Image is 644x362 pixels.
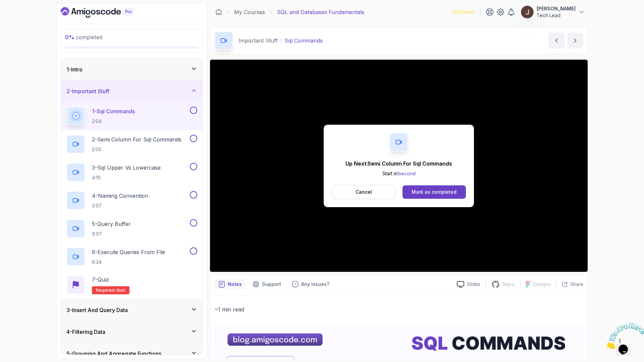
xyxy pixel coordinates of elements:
p: 2 - Semi Column For Sql Commands [92,135,181,143]
button: 3-Sql Upper Vs Lowercase4:10 [66,163,197,182]
img: user profile image [521,6,534,18]
button: 4-Naming Convention3:07 [66,191,197,210]
h3: 1 - Intro [66,65,83,73]
button: user profile image[PERSON_NAME]Tech Lead [521,5,585,19]
p: Notes [228,281,242,288]
p: 3:07 [92,202,148,209]
p: 4:10 [92,174,161,181]
span: 0 % [65,34,74,41]
p: Support [262,281,281,288]
button: Cancel [332,185,396,199]
p: Slides [467,281,480,288]
button: 6-Execute Queries From File6:34 [66,247,197,266]
p: Up Next: Semi Column For Sql Commands [345,160,452,168]
p: 1 - Sql Commands [92,107,135,115]
p: Tech Lead [537,12,576,19]
p: [PERSON_NAME] [537,5,576,12]
button: Share [556,281,583,288]
p: 6 - Execute Queries From File [92,248,165,256]
div: Mark as completed [412,189,457,195]
span: 1 [3,3,5,8]
span: 1 second [397,171,416,176]
p: Any issues? [301,281,329,288]
iframe: chat widget [602,320,644,352]
h3: 3 - Insert And Query Data [66,306,128,314]
p: 3 - Sql Upper Vs Lowercase [92,164,161,172]
button: 2-Important Stuff [61,80,203,102]
a: Dashboard [215,9,222,15]
button: 4-Filtering Data [61,321,203,343]
p: 1233 Points [451,9,475,15]
p: 2:04 [92,118,135,125]
button: Feedback button [288,279,333,290]
p: 9:07 [92,231,131,237]
span: Required- [96,288,116,293]
p: Important Stuff [238,37,278,45]
p: Cancel [356,189,372,195]
img: Chat attention grabber [3,3,44,29]
button: 1-Intro [61,59,203,80]
a: Slides [451,281,486,288]
p: SQL and Databases Fundamentals [277,8,364,16]
h3: 2 - Important Stuff [66,87,109,95]
p: Start in [345,170,452,177]
p: Designs [533,281,551,288]
button: 7-QuizRequired-quiz [66,276,197,294]
button: Support button [249,279,285,290]
p: 2:05 [92,146,181,153]
button: 3-Insert And Query Data [61,299,203,321]
h3: 5 - Grouping And Aggregate Functions [66,350,161,358]
span: quiz [116,288,125,293]
span: completed [65,34,102,41]
button: previous content [548,33,565,49]
p: 5 - Query Buffer [92,220,131,228]
p: 4 - Naming Convention [92,192,148,200]
p: Repo [502,281,515,288]
p: 7 - Quiz [92,276,109,284]
a: My Courses [234,8,265,16]
button: 1-Sql Commands2:04 [66,107,197,125]
button: next content [567,33,583,49]
iframe: 1 - SQL Commands [210,60,588,272]
h3: 4 - Filtering Data [66,328,105,336]
p: Share [570,281,583,288]
p: Sql Commands [284,37,323,45]
button: notes button [214,279,246,290]
button: 5-Query Buffer9:07 [66,219,197,238]
a: Dashboard [61,7,149,18]
p: ~1 min read [214,305,583,314]
button: Mark as completed [402,185,466,199]
p: 6:34 [92,259,165,265]
button: 2-Semi Column For Sql Commands2:05 [66,135,197,154]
